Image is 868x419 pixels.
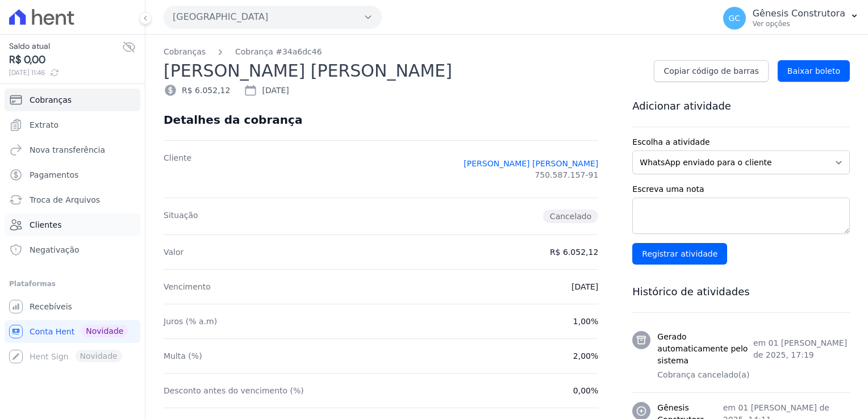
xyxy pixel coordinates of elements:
dd: 0,00% [573,385,598,396]
h2: [PERSON_NAME] [PERSON_NAME] [164,58,645,83]
button: [GEOGRAPHIC_DATA] [164,6,382,28]
h3: Histórico de atividades [632,285,850,299]
span: Conta Hent [30,326,74,337]
dt: Situação [164,209,198,223]
span: Copiar código de barras [663,65,758,77]
span: Cobranças [30,94,72,106]
a: Copiar código de barras [654,60,768,82]
dd: R$ 6.052,12 [550,246,598,258]
span: R$ 0,00 [9,52,122,68]
a: Baixar boleto [778,60,850,82]
a: Cobranças [5,89,140,111]
span: Pagamentos [30,169,78,181]
dt: Cliente [164,152,191,186]
label: Escreva uma nota [632,183,850,195]
a: Extrato [5,114,140,136]
span: Cancelado [543,209,598,223]
span: 750.587.157-91 [535,169,598,181]
span: Nova transferência [30,144,105,156]
a: Negativação [5,238,140,261]
p: em 01 [PERSON_NAME] de 2025, 17:19 [753,337,850,361]
p: Ver opções [753,19,845,28]
span: [DATE] 11:46 [9,68,122,78]
nav: Breadcrumb [164,46,850,58]
a: Cobranças [164,46,206,58]
span: GC [728,14,740,22]
dt: Juros (% a.m) [164,316,217,327]
span: Recebíveis [30,301,72,312]
label: Escolha a atividade [632,136,850,148]
a: Recebíveis [5,295,140,318]
dd: 1,00% [573,316,598,327]
dt: Multa (%) [164,350,202,362]
div: R$ 6.052,12 [164,83,230,97]
dt: Desconto antes do vencimento (%) [164,385,304,396]
button: GC Gênesis Construtora Ver opções [714,2,868,34]
h3: Adicionar atividade [632,99,850,113]
input: Registrar atividade [632,243,727,265]
span: Baixar boleto [787,65,840,77]
h3: Gerado automaticamente pelo sistema [657,331,753,367]
nav: Sidebar [9,89,136,368]
span: Saldo atual [9,40,122,52]
div: Plataformas [9,277,136,291]
a: Nova transferência [5,139,140,161]
div: [DATE] [244,83,289,97]
p: Gênesis Construtora [753,8,845,19]
div: Detalhes da cobrança [164,113,302,127]
dd: [DATE] [571,281,598,292]
dt: Vencimento [164,281,211,292]
p: Cobrança cancelado(a) [657,369,850,381]
dd: 2,00% [573,350,598,362]
a: Pagamentos [5,164,140,186]
dt: Valor [164,246,183,258]
a: [PERSON_NAME] [PERSON_NAME] [464,158,598,169]
a: Clientes [5,213,140,236]
span: Negativação [30,244,80,255]
a: Troca de Arquivos [5,188,140,211]
span: Clientes [30,219,61,231]
span: Troca de Arquivos [30,194,100,206]
a: Cobrança #34a6dc46 [235,46,322,58]
span: Extrato [30,119,59,131]
a: Conta Hent Novidade [5,320,140,343]
span: Novidade [81,325,128,337]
